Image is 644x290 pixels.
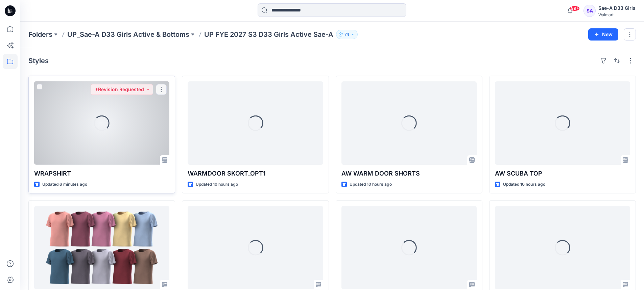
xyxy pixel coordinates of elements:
p: WARMDOOR SKORT_OPT1 [188,169,323,178]
a: Folders [28,30,52,39]
button: New [588,28,618,41]
p: UP FYE 2027 S3 D33 Girls Active Sae-A [204,30,333,39]
p: AW SCUBA TOP [495,169,630,178]
div: Sae-A D33 Girls [598,4,636,12]
a: HQ021639_AW CORE TEE [34,206,169,289]
p: Updated 10 hours ago [350,181,392,188]
p: AW WARM DOOR SHORTS [341,169,477,178]
p: WRAPSHIRT [34,169,169,178]
p: Updated 10 hours ago [503,181,545,188]
div: SA [583,5,596,17]
h4: Styles [28,57,49,65]
span: 99+ [570,6,580,11]
p: Updated 10 hours ago [196,181,238,188]
button: 74 [336,30,358,39]
a: UP_Sae-A D33 Girls Active & Bottoms [67,30,189,39]
div: Walmart [598,12,636,17]
p: Updated 6 minutes ago [42,181,87,188]
p: 74 [344,31,349,38]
